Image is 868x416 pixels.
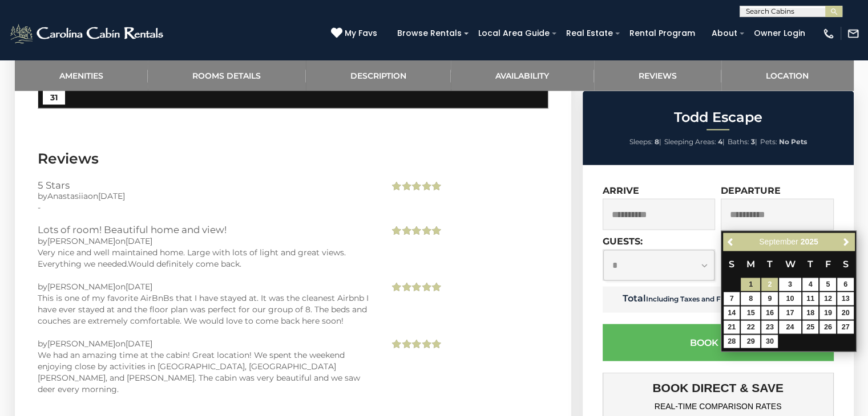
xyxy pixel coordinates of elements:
strong: 3 [751,137,755,146]
span: Anastasiia [47,191,88,201]
a: Availability [451,60,594,91]
td: $250 [837,292,854,306]
td: $205 [802,306,819,320]
img: White-1-2.png [9,22,167,45]
td: $205 [802,278,819,292]
div: by on [38,190,373,202]
a: 22 [741,321,760,334]
td: $205 [740,306,761,320]
h3: Reviews [38,149,548,169]
a: 30 [761,335,778,348]
button: Book Now [603,324,834,361]
a: 5 [819,278,836,291]
span: [DATE] [126,282,152,292]
div: by on [38,235,373,247]
h3: 5 Stars [38,180,373,190]
a: About [706,25,743,42]
span: Wednesday [785,259,795,270]
a: 10 [779,292,801,305]
h3: BOOK DIRECT & SAVE [611,381,825,395]
span: 2025 [800,237,818,246]
td: $290 [819,320,837,335]
a: My Favs [331,27,380,40]
td: $205 [740,278,761,292]
span: [PERSON_NAME] [47,338,115,349]
a: 23 [761,321,778,334]
div: We had an amazing time at the cabin! Great location! We spent the weekend enjoying close by activ... [38,349,373,395]
h3: Lots of room! Beautiful home and view! [38,225,373,235]
a: 21 [724,321,740,334]
a: Owner Login [748,25,811,42]
span: Sunday [729,259,734,270]
div: Very nice and well maintained home. Large with lots of light and great views. Everything we neede... [38,247,373,270]
div: This is one of my favorite AirBnBs that I have stayed at. It was the cleanest Airbnb I have ever ... [38,292,373,327]
span: Baths: [728,137,749,146]
a: 24 [779,321,801,334]
td: $280 [819,278,837,292]
a: 9 [761,292,778,305]
span: Pets: [760,137,777,146]
small: Including Taxes and Fees [646,295,732,303]
td: $250 [819,306,837,320]
td: $205 [723,306,741,320]
span: Friday [825,259,831,270]
a: 16 [761,307,778,320]
a: 11 [802,292,819,305]
a: 26 [819,321,836,334]
strong: No Pets [779,137,807,146]
h4: REAL-TIME COMPARISON RATES [611,402,825,411]
a: 18 [802,307,819,320]
span: Sleeping Areas: [664,137,716,146]
a: 4 [802,278,819,291]
a: Rooms Details [148,60,306,91]
img: phone-regular-white.png [822,27,835,40]
span: [PERSON_NAME] [47,282,115,292]
td: $290 [837,320,854,335]
li: | [629,134,661,149]
td: $280 [837,278,854,292]
a: Rental Program [624,25,701,42]
a: 8 [741,292,760,305]
td: $205 [778,292,801,306]
h2: Todd Escape [586,110,851,125]
td: $205 [740,320,761,335]
div: - [38,202,373,213]
span: Next [841,238,850,247]
td: $215 [723,335,741,349]
a: Amenities [15,60,148,91]
td: $205 [761,278,778,292]
a: 19 [819,307,836,320]
a: Previous [724,235,738,249]
td: $205 [723,320,741,335]
img: mail-regular-white.png [847,27,859,40]
td: Total [603,287,768,313]
span: Saturday [843,259,849,270]
div: by on [38,281,373,292]
span: Thursday [808,259,813,270]
span: Tuesday [767,259,773,270]
a: Next [839,235,853,249]
a: 1 [741,278,760,291]
div: by on [38,338,373,349]
a: 13 [837,292,854,305]
a: 7 [724,292,740,305]
a: 14 [724,307,740,320]
a: 17 [779,307,801,320]
a: Reviews [594,60,722,91]
td: $205 [778,278,801,292]
span: [DATE] [126,338,152,349]
span: Previous [726,238,736,247]
td: $205 [802,320,819,335]
a: 20 [837,307,854,320]
label: Departure [721,185,781,196]
label: Arrive [603,185,639,196]
td: $250 [819,292,837,306]
td: $205 [761,306,778,320]
a: 15 [741,307,760,320]
a: Description [306,60,451,91]
strong: 4 [718,137,722,146]
a: 12 [819,292,836,305]
label: Guests: [603,236,643,247]
td: $215 [740,335,761,349]
td: $205 [723,292,741,306]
